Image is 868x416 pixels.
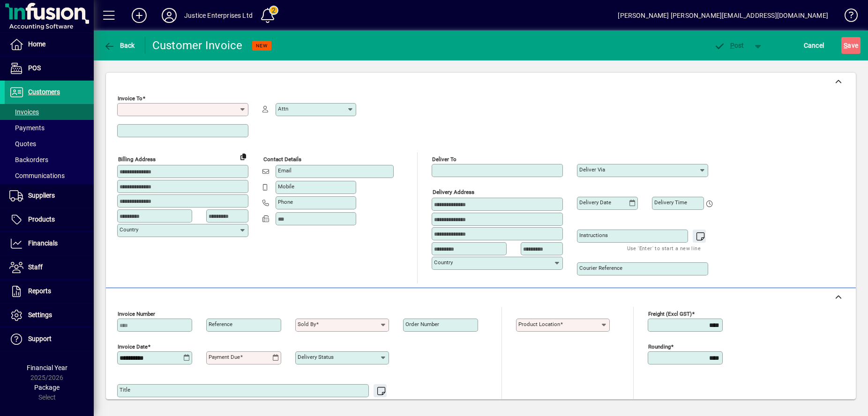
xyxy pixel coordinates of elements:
span: Financials [28,239,58,247]
button: Cancel [801,37,827,54]
span: Payments [9,124,45,132]
span: Cancel [804,38,824,53]
mat-label: Invoice number [118,311,155,317]
div: Customer Invoice [152,38,243,53]
span: Customers [28,88,60,96]
mat-label: Invoice date [118,343,148,350]
button: Profile [154,7,184,24]
span: Reports [28,287,51,295]
span: POS [28,64,41,72]
button: Add [124,7,154,24]
a: Products [5,208,94,231]
span: Financial Year [27,364,67,371]
mat-hint: Use 'Enter' to start a new line [627,243,701,253]
span: Settings [28,311,52,319]
mat-label: Title [120,386,130,393]
mat-hint: Use 'Enter' to start a new line [308,397,382,408]
div: [PERSON_NAME] [PERSON_NAME][EMAIL_ADDRESS][DOMAIN_NAME] [618,8,828,23]
mat-label: Deliver To [432,156,456,163]
span: Support [28,335,52,342]
a: Staff [5,256,94,279]
a: Backorders [5,152,94,168]
a: Suppliers [5,184,94,208]
mat-label: Phone [278,199,293,205]
mat-label: Order number [405,321,439,327]
mat-label: Delivery status [298,354,334,360]
span: Package [34,384,60,391]
a: POS [5,57,94,80]
span: Suppliers [28,192,55,199]
mat-label: Reference [209,321,232,327]
span: Quotes [9,140,36,148]
mat-label: Sold by [298,321,316,327]
span: ost [714,42,744,49]
span: Products [28,215,55,223]
mat-label: Delivery time [654,199,687,206]
mat-label: Courier Reference [579,265,622,271]
span: NEW [256,43,268,49]
button: Save [841,37,861,54]
mat-label: Rounding [648,343,671,350]
a: Communications [5,168,94,184]
mat-label: Instructions [579,232,608,238]
mat-label: Mobile [278,183,294,190]
span: Communications [9,172,65,179]
span: Staff [28,263,43,271]
a: Home [5,33,94,56]
button: Back [101,37,137,54]
a: Payments [5,120,94,136]
span: ave [844,38,858,53]
span: Invoices [9,108,39,116]
span: Home [28,40,45,48]
button: Post [709,37,749,54]
mat-label: Invoice To [118,95,142,102]
a: Settings [5,304,94,327]
a: Reports [5,280,94,303]
mat-label: Country [120,226,138,233]
div: Justice Enterprises Ltd [184,8,253,23]
a: Invoices [5,104,94,120]
a: Quotes [5,136,94,152]
mat-label: Delivery date [579,199,611,206]
mat-label: Country [434,259,453,266]
span: S [844,42,847,49]
a: Knowledge Base [838,2,856,32]
mat-label: Deliver via [579,166,605,173]
app-page-header-button: Back [94,37,145,54]
mat-label: Payment due [209,354,240,360]
mat-label: Email [278,167,292,174]
a: Support [5,327,94,351]
span: Backorders [9,156,48,163]
a: Financials [5,232,94,255]
span: Back [104,42,135,49]
mat-label: Attn [278,105,288,112]
button: Copy to Delivery address [236,149,251,164]
mat-label: Product location [518,321,560,327]
span: P [730,42,734,49]
mat-label: Freight (excl GST) [648,311,692,317]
